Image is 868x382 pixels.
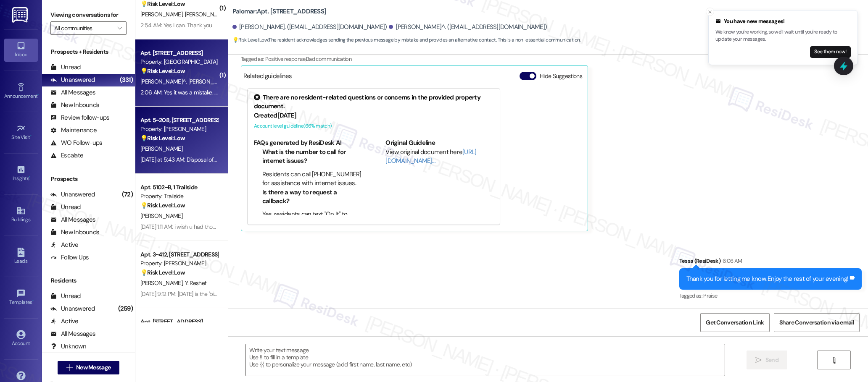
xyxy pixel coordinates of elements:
[50,76,95,84] div: Unanswered
[76,363,111,372] span: New Message
[140,49,218,58] div: Apt. [STREET_ADDRESS]
[50,101,99,110] div: New Inbounds
[50,126,97,135] div: Maintenance
[262,170,362,188] li: Residents can call [PHONE_NUMBER] for assistance with internet issues.
[686,275,849,283] div: Thank you for letting me know. Enjoy the rest of your evening!
[262,210,362,237] li: Yes, residents can text "On It" to 266278 to get a representative to call them.
[37,92,39,98] span: •
[232,23,387,31] div: [PERSON_NAME]. ([EMAIL_ADDRESS][DOMAIN_NAME])
[140,21,212,29] div: 2:54 AM: Yes I can. Thank you
[117,25,122,31] i: 
[779,318,854,327] span: Share Conversation via email
[140,290,382,298] div: [DATE] 9:12 PM: [DATE] is the 'bicles day' i just want to be sure that the message above was rece...
[241,53,615,65] div: Tagged as:
[50,292,81,301] div: Unread
[706,318,764,327] span: Get Conversation Link
[140,201,185,209] strong: 💡 Risk Level: Low
[50,8,127,21] label: Viewing conversations for
[254,139,341,147] b: FAQs generated by ResiDesk AI
[715,17,851,26] div: You have new messages!
[679,256,862,268] div: Tessa (ResiDesk)
[232,7,326,16] b: Palomar: Apt. [STREET_ADDRESS]
[385,139,435,147] b: Original Guideline
[765,356,778,364] span: Send
[140,145,182,152] span: [PERSON_NAME]
[140,212,182,220] span: [PERSON_NAME]
[118,73,135,86] div: (331)
[50,241,79,249] div: Active
[4,286,38,309] a: Templates •
[185,10,229,18] span: [PERSON_NAME]
[140,134,185,142] strong: 💡 Risk Level: Low
[140,259,218,268] div: Property: [PERSON_NAME]
[720,256,742,265] div: 6:06 AM
[700,313,769,332] button: Get Conversation Link
[254,122,493,131] div: Account level guideline ( 66 % match)
[706,8,714,16] button: Close toast
[50,304,95,313] div: Unanswered
[140,317,218,326] div: Apt. [STREET_ADDRESS]
[50,88,95,97] div: All Messages
[140,250,218,259] div: Apt. 3~412, [STREET_ADDRESS]
[42,276,135,285] div: Residents
[262,188,362,206] li: Is there a way to request a callback?
[50,253,89,262] div: Follow Ups
[540,72,582,81] label: Hide Suggestions
[747,351,787,369] button: Send
[243,72,292,84] div: Related guidelines
[140,125,218,133] div: Property: [PERSON_NAME]
[755,357,762,364] i: 
[140,223,354,230] div: [DATE] 1:11 AM: i wish u had those huge green carts still. the small ones meant more trips !
[140,58,218,66] div: Property: [GEOGRAPHIC_DATA]
[54,21,113,35] input: All communities
[140,279,185,287] span: [PERSON_NAME]
[140,183,218,192] div: Apt. 5102~B, 1 Trailside
[140,156,349,163] div: [DATE] at 5:43 AM: Disposal of bulky items- I have suitcases I want to dispose off....etc
[50,330,95,338] div: All Messages
[140,67,185,75] strong: 💡 Risk Level: Low
[254,111,493,120] div: Created [DATE]
[262,148,362,166] li: What is the number to call for internet issues?
[140,269,185,276] strong: 💡 Risk Level: Low
[4,245,38,268] a: Leads
[12,7,29,23] img: ResiDesk Logo
[389,23,547,31] div: [PERSON_NAME]^. ([EMAIL_ADDRESS][DOMAIN_NAME])
[50,215,95,224] div: All Messages
[4,327,38,350] a: Account
[50,317,79,326] div: Active
[32,298,34,304] span: •
[4,39,38,61] a: Inbox
[385,148,493,166] div: View original document here
[188,78,230,85] span: [PERSON_NAME]
[140,10,185,18] span: [PERSON_NAME]
[4,204,38,226] a: Buildings
[29,174,30,180] span: •
[254,93,493,111] div: There are no resident-related questions or concerns in the provided property document.
[50,203,81,212] div: Unread
[50,139,102,147] div: WO Follow-ups
[232,37,268,43] strong: 💡 Risk Level: Low
[4,121,38,144] a: Site Visit •
[50,113,109,122] div: Review follow-ups
[58,361,120,374] button: New Message
[30,133,32,139] span: •
[4,162,38,185] a: Insights •
[810,46,851,58] button: See them now!
[715,29,851,43] p: We know you're working, so we'll wait until you're ready to update your messages.
[306,55,351,63] span: Bad communication
[265,55,306,63] span: Positive response ,
[42,47,135,56] div: Prospects + Residents
[703,292,717,299] span: Praise
[42,175,135,183] div: Prospects
[185,279,206,287] span: Y. Reshef
[50,151,83,160] div: Escalate
[120,188,135,201] div: (72)
[116,302,135,315] div: (259)
[140,78,188,85] span: [PERSON_NAME]^
[140,116,218,125] div: Apt. 5~208, [STREET_ADDRESS]
[50,63,81,72] div: Unread
[385,148,476,165] a: [URL][DOMAIN_NAME]…
[679,290,862,302] div: Tagged as:
[140,89,488,96] div: 2:06 AM: Yes it was a mistake. Glad you liked it though.😊 This phone # will be disconnected soon ...
[831,357,837,364] i: 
